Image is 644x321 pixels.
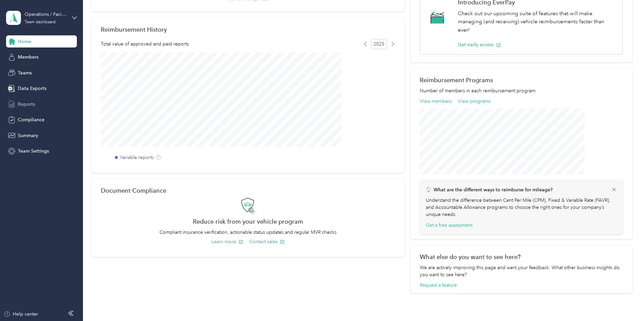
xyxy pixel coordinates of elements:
[434,186,553,193] p: What are the different ways to reimburse for mileage?
[458,98,491,105] button: View programs
[420,282,457,289] button: Request a feature
[420,76,623,84] h2: Reimbursement Programs
[606,283,644,321] iframe: Everlance-gr Chat Button Frame
[426,222,472,229] button: Get a free assessment
[25,11,67,18] div: Operations / Facilities
[249,238,285,245] button: Contact sales
[420,87,623,94] p: Number of members in each reimbursement program.
[420,98,452,105] button: View members
[101,218,395,225] h2: Reduce risk from your vehicle program
[4,311,38,318] button: Help center
[371,39,387,49] span: 2025
[458,9,615,34] p: Check out our upcoming suite of features that will make managing (and receiving) vehicle reimburs...
[101,229,395,236] p: Compliant insurance verification, actionable status updates and regular MVR checks
[211,238,243,245] button: Learn more
[18,116,45,123] span: Compliance
[25,20,56,24] div: Team dashboard
[420,253,623,260] div: What else do you want to see here?
[101,26,167,33] h2: Reimbursement History
[426,197,617,218] p: Understand the difference between Cent Per Mile (CPM), Fixed & Variable Rate (FAVR), and Accounta...
[18,85,47,92] span: Data Exports
[101,40,189,47] span: Total value of approved and paid reports
[18,101,35,108] span: Reports
[101,187,166,194] h2: Document Compliance
[18,148,49,155] span: Team Settings
[458,41,501,48] button: Get early access
[18,132,38,139] span: Summary
[120,154,154,161] label: Variable reports
[420,264,623,278] div: We are actively improving this page and want your feedback. What other business insights do you w...
[18,69,32,76] span: Teams
[18,38,31,45] span: Home
[18,54,38,61] span: Members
